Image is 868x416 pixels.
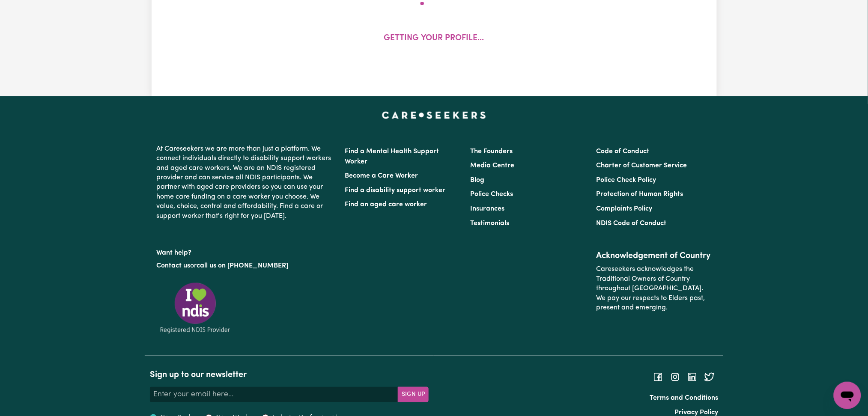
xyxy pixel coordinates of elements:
[197,262,289,269] a: call us on [PHONE_NUMBER]
[471,162,515,169] a: Media Centre
[670,374,680,380] a: Follow Careseekers on Instagram
[157,262,191,269] a: Contact us
[674,409,718,416] a: Privacy Policy
[596,205,652,212] a: Complaints Policy
[471,191,513,198] a: Police Checks
[384,33,484,45] p: Getting your profile...
[596,251,711,261] h2: Acknowledgement of Country
[596,191,683,198] a: Protection of Human Rights
[596,148,649,155] a: Code of Conduct
[471,148,513,155] a: The Founders
[471,205,505,212] a: Insurances
[157,281,234,335] img: Registered NDIS provider
[150,387,399,402] input: Enter your email here...
[345,148,439,165] a: Find a Mental Health Support Worker
[834,382,861,409] iframe: Button to launch messaging window
[471,220,510,227] a: Testimonials
[398,387,429,402] button: Subscribe
[157,258,335,274] p: or
[345,201,427,208] a: Find an aged care worker
[650,395,718,401] a: Terms and Conditions
[345,172,418,179] a: Become a Care Worker
[596,162,687,169] a: Charter of Customer Service
[687,374,698,380] a: Follow Careseekers on LinkedIn
[704,374,715,380] a: Follow Careseekers on Twitter
[596,177,656,184] a: Police Check Policy
[150,370,429,380] h2: Sign up to our newsletter
[596,261,711,316] p: Careseekers acknowledges the Traditional Owners of Country throughout [GEOGRAPHIC_DATA]. We pay o...
[382,112,486,119] a: Careseekers home page
[345,187,446,194] a: Find a disability support worker
[157,245,335,258] p: Want help?
[596,220,666,227] a: NDIS Code of Conduct
[653,374,663,380] a: Follow Careseekers on Facebook
[157,141,335,224] p: At Careseekers we are more than just a platform. We connect individuals directly to disability su...
[471,177,485,184] a: Blog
